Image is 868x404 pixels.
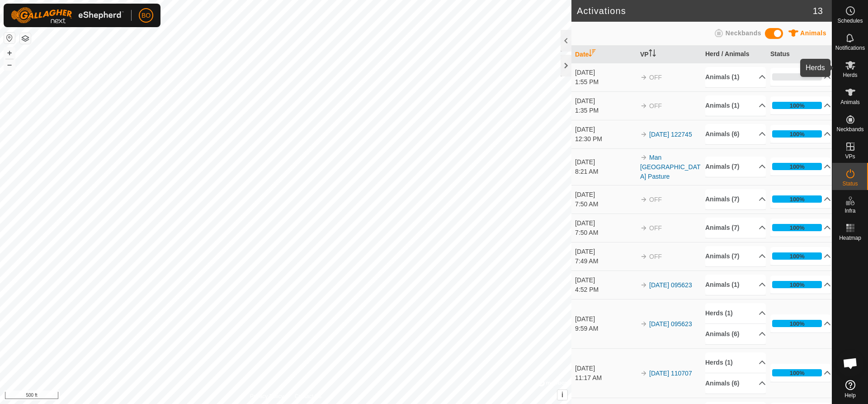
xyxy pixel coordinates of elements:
[770,219,831,237] p-accordion-header: 100%
[770,125,831,143] p-accordion-header: 100%
[772,224,822,231] div: 100%
[770,276,831,294] p-accordion-header: 100%
[770,190,831,208] p-accordion-header: 100%
[575,167,636,176] div: 8:21 AM
[844,208,855,214] span: Infra
[790,369,805,377] div: 100%
[575,96,636,106] div: [DATE]
[705,67,766,87] p-accordion-header: Animals (1)
[705,275,766,295] p-accordion-header: Animals (1)
[649,253,662,260] span: OFF
[772,163,822,170] div: 100%
[767,46,832,63] th: Status
[790,252,805,261] div: 100%
[640,281,647,289] img: arrow
[705,324,766,344] p-accordion-header: Animals (6)
[800,29,826,37] span: Animals
[844,393,856,398] span: Help
[790,319,805,328] div: 100%
[772,369,822,376] div: 100%
[770,314,831,333] p-accordion-header: 100%
[705,373,766,394] p-accordion-header: Animals (6)
[4,48,15,58] button: +
[843,72,857,78] span: Herds
[640,196,647,203] img: arrow
[4,33,15,43] button: Reset Map
[640,131,647,138] img: arrow
[640,253,647,260] img: arrow
[705,303,766,323] p-accordion-header: Herds (1)
[142,11,151,20] span: BO
[726,29,761,37] span: Neckbands
[705,95,766,116] p-accordion-header: Animals (1)
[649,51,656,58] p-sorticon: Activate to sort
[772,320,822,327] div: 100%
[845,154,855,159] span: VPs
[575,106,636,115] div: 1:35 PM
[790,101,805,110] div: 100%
[836,127,863,132] span: Neckbands
[649,370,692,377] a: [DATE] 110707
[649,281,692,289] a: [DATE] 095623
[649,196,662,203] span: OFF
[575,314,636,324] div: [DATE]
[705,246,766,266] p-accordion-header: Animals (7)
[649,131,692,138] a: [DATE] 122745
[649,224,662,232] span: OFF
[575,285,636,295] div: 4:52 PM
[561,391,563,399] span: i
[11,7,124,24] img: Gallagher Logo
[770,96,831,114] p-accordion-header: 100%
[575,157,636,167] div: [DATE]
[640,370,647,377] img: arrow
[790,130,805,138] div: 100%
[575,373,636,383] div: 11:17 AM
[295,392,321,400] a: Contact Us
[575,257,636,266] div: 7:49 AM
[790,223,805,232] div: 100%
[250,392,284,400] a: Privacy Policy
[575,219,636,228] div: [DATE]
[575,77,636,87] div: 1:55 PM
[702,46,767,63] th: Herd / Animals
[770,68,831,86] p-accordion-header: 0%
[557,390,567,400] button: i
[575,247,636,257] div: [DATE]
[837,18,863,24] span: Schedules
[770,157,831,176] p-accordion-header: 100%
[705,218,766,238] p-accordion-header: Animals (7)
[575,190,636,200] div: [DATE]
[575,200,636,209] div: 7:50 AM
[575,364,636,373] div: [DATE]
[813,4,823,18] span: 13
[772,73,822,81] div: 0%
[575,228,636,238] div: 7:50 AM
[4,59,15,70] button: –
[640,224,647,232] img: arrow
[589,51,596,58] p-sorticon: Activate to sort
[705,124,766,144] p-accordion-header: Animals (6)
[842,181,858,186] span: Status
[577,5,813,16] h2: Activations
[705,189,766,209] p-accordion-header: Animals (7)
[20,33,31,44] button: Map Layers
[837,350,864,377] a: Open chat
[637,46,702,63] th: VP
[835,45,865,51] span: Notifications
[640,320,647,328] img: arrow
[640,102,647,109] img: arrow
[770,364,831,382] p-accordion-header: 100%
[772,195,822,203] div: 100%
[640,154,701,180] a: Man [GEOGRAPHIC_DATA] Pasture
[832,376,868,402] a: Help
[705,157,766,177] p-accordion-header: Animals (7)
[640,154,647,161] img: arrow
[790,280,805,289] div: 100%
[839,235,861,241] span: Heatmap
[705,352,766,373] p-accordion-header: Herds (1)
[790,195,805,204] div: 100%
[770,247,831,265] p-accordion-header: 100%
[575,134,636,144] div: 12:30 PM
[772,281,822,288] div: 100%
[575,276,636,285] div: [DATE]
